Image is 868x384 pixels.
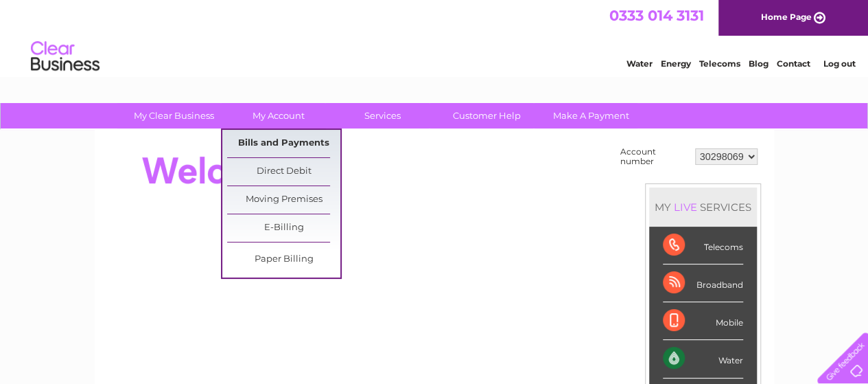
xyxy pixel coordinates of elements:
a: 0333 014 3131 [609,7,704,24]
div: Water [663,340,743,378]
div: Mobile [663,302,743,340]
div: LIVE [671,201,700,214]
div: Telecoms [663,227,743,264]
a: Energy [661,58,691,69]
a: My Account [222,103,335,128]
a: Blog [749,58,769,69]
a: Log out [823,58,855,69]
a: Customer Help [430,103,543,128]
a: Paper Billing [227,246,340,273]
a: E-Billing [227,214,340,242]
a: Moving Premises [227,186,340,214]
div: Broadband [663,264,743,302]
a: Make A Payment [535,103,648,128]
a: Water [626,58,653,69]
td: Account number [617,144,692,170]
a: My Clear Business [117,103,231,128]
a: Contact [777,58,810,69]
a: Bills and Payments [227,130,340,157]
a: Direct Debit [227,158,340,185]
div: Clear Business is a trading name of Verastar Limited (registered in [GEOGRAPHIC_DATA] No. 3667643... [110,8,759,67]
a: Services [326,103,439,128]
div: MY SERVICES [649,188,757,227]
a: Telecoms [699,58,740,69]
img: logo.png [30,36,100,78]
